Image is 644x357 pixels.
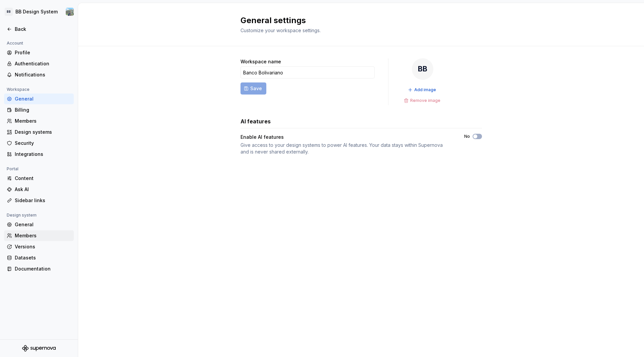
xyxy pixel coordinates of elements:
[15,118,71,124] div: Members
[4,195,74,206] a: Sidebar links
[15,197,71,204] div: Sidebar links
[4,219,74,230] a: General
[240,58,281,65] label: Workspace name
[4,94,74,104] a: General
[15,254,71,261] div: Datasets
[15,129,71,135] div: Design systems
[4,173,74,184] a: Content
[240,117,271,125] h3: AI features
[15,60,71,67] div: Authentication
[406,85,439,95] button: Add image
[240,142,452,155] div: Give access to your design systems to power AI features. Your data stays within Supernova and is ...
[15,49,71,56] div: Profile
[4,263,74,274] a: Documentation
[15,140,71,146] div: Security
[4,24,74,35] a: Back
[4,105,74,115] a: Billing
[4,116,74,126] a: Members
[4,127,74,137] a: Design systems
[240,27,321,33] span: Customize your workspace settings.
[4,138,74,148] a: Security
[15,151,71,158] div: Integrations
[15,107,71,113] div: Billing
[412,58,433,80] div: BB
[5,8,13,16] div: BB
[4,230,74,241] a: Members
[15,186,71,193] div: Ask AI
[464,134,470,139] label: No
[414,87,436,93] span: Add image
[4,58,74,69] a: Authentication
[15,71,71,78] div: Notifications
[15,8,58,15] div: BB Design System
[15,221,71,228] div: General
[15,96,71,102] div: General
[15,232,71,239] div: Members
[66,8,74,16] img: Sergio
[15,265,71,272] div: Documentation
[4,252,74,263] a: Datasets
[4,47,74,58] a: Profile
[4,241,74,252] a: Versions
[15,175,71,182] div: Content
[4,184,74,195] a: Ask AI
[240,134,452,140] div: Enable AI features
[4,211,39,219] div: Design system
[4,85,32,94] div: Workspace
[15,243,71,250] div: Versions
[1,4,76,19] button: BBBB Design SystemSergio
[4,165,21,173] div: Portal
[22,345,56,352] svg: Supernova Logo
[4,69,74,80] a: Notifications
[240,15,474,26] h2: General settings
[15,26,71,33] div: Back
[4,39,26,47] div: Account
[4,149,74,160] a: Integrations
